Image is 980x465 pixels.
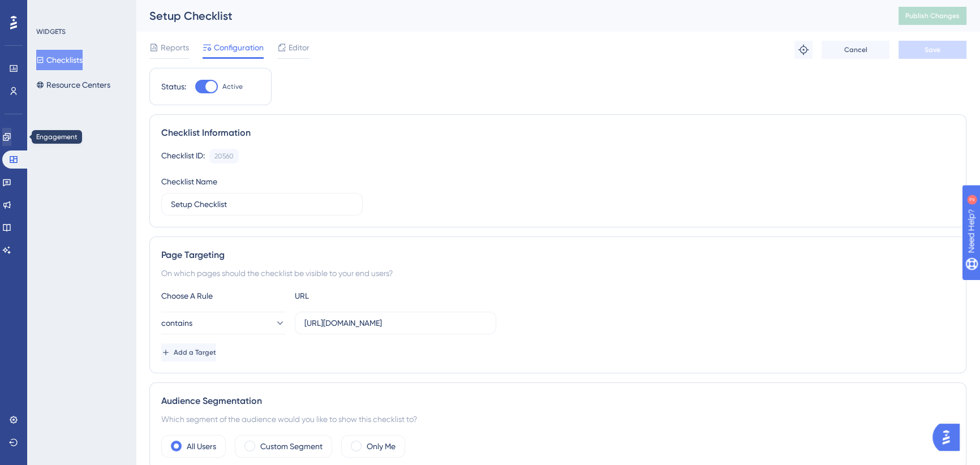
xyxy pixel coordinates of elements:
div: Which segment of the audience would you like to show this checklist to? [161,412,955,426]
span: Cancel [844,45,867,54]
span: Publish Changes [905,11,960,20]
span: Save [925,45,940,54]
button: contains [161,312,286,334]
div: Status: [161,80,186,93]
label: Only Me [367,440,396,453]
div: Checklist Name [161,175,217,188]
div: Setup Checklist [149,8,870,24]
button: Resource Centers [36,75,110,95]
span: contains [161,316,192,330]
button: Checklists [36,50,83,70]
span: Configuration [214,41,264,54]
div: On which pages should the checklist be visible to your end users? [161,266,955,280]
span: Add a Target [174,348,216,357]
button: Save [899,41,966,59]
div: Audience Segmentation [161,394,955,408]
span: Editor [289,41,310,54]
div: 2 [79,6,82,15]
button: Cancel [822,41,889,59]
iframe: UserGuiding AI Assistant Launcher [932,420,966,454]
input: Type your Checklist name [171,198,353,210]
div: URL [295,289,419,303]
span: Active [222,82,243,91]
div: Checklist Information [161,126,955,140]
label: Custom Segment [260,440,323,453]
span: Need Help? [27,3,71,16]
div: 20560 [214,152,234,161]
div: WIDGETS [36,27,66,36]
span: Reports [161,41,189,54]
div: Page Targeting [161,248,955,262]
input: yourwebsite.com/path [304,317,487,329]
label: All Users [187,440,216,453]
button: Add a Target [161,343,216,361]
div: Choose A Rule [161,289,286,303]
button: Publish Changes [899,7,966,25]
div: Checklist ID: [161,149,205,163]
